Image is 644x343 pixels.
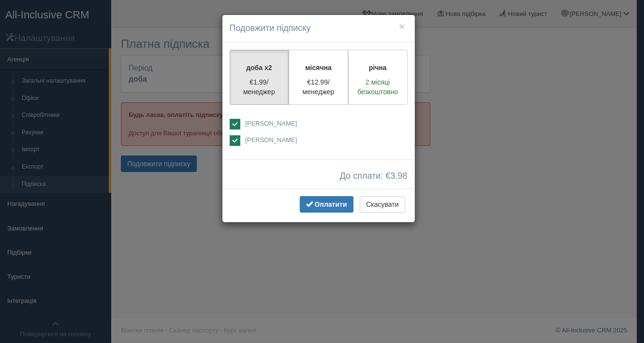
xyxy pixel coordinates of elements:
span: [PERSON_NAME] [245,136,297,143]
button: × [399,21,405,31]
span: [PERSON_NAME] [245,120,297,127]
p: €1.99/менеджер [236,77,283,97]
p: €12.99/менеджер [295,77,342,97]
p: доба x2 [236,63,283,72]
span: До сплати: € [340,171,408,181]
p: місячна [295,63,342,72]
p: річна [354,63,401,72]
button: Скасувати [360,196,405,213]
p: 2 місяці безкоштовно [354,77,401,97]
span: 3.98 [390,171,407,181]
button: Оплатити [300,196,353,213]
span: Оплатити [315,200,347,208]
h4: Подовжити підписку [230,22,408,35]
